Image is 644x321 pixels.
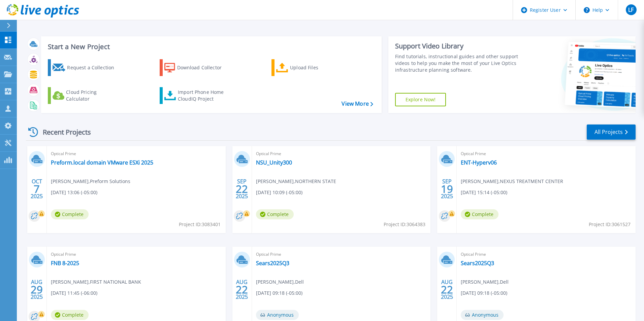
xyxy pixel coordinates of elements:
div: SEP 2025 [235,177,248,201]
span: [PERSON_NAME] , Dell [256,278,304,286]
span: Optical Prime [461,150,632,157]
span: Optical Prime [51,251,222,258]
span: 22 [236,287,248,292]
span: 22 [236,186,248,192]
span: [PERSON_NAME] , FIRST NATIONAL BANK [51,278,141,286]
span: Complete [51,310,89,320]
span: [DATE] 09:18 (-05:00) [461,289,507,297]
span: Optical Prime [256,150,427,157]
div: AUG 2025 [30,277,43,302]
div: SEP 2025 [441,177,453,201]
span: [PERSON_NAME] , Preform Solutions [51,178,130,185]
span: 29 [31,287,43,292]
a: Download Collector [160,59,235,76]
div: Find tutorials, instructional guides and other support videos to help you make the most of your L... [395,53,521,73]
div: Recent Projects [26,124,100,140]
span: Project ID: 3061527 [589,221,631,228]
span: 19 [441,186,453,192]
a: All Projects [587,124,636,140]
h3: Start a New Project [48,43,373,50]
a: Sears2025Q3 [256,260,289,266]
div: OCT 2025 [30,177,43,201]
span: [PERSON_NAME] , NEXUS TREATMENT CENTER [461,178,563,185]
div: Cloud Pricing Calculator [66,89,120,102]
span: Optical Prime [461,251,632,258]
a: Request a Collection [48,59,123,76]
a: Cloud Pricing Calculator [48,87,123,104]
span: [PERSON_NAME] , Dell [461,278,509,286]
a: View More [342,101,373,107]
span: Complete [51,209,89,219]
span: [PERSON_NAME] , NORTHERN STATE [256,178,336,185]
span: [DATE] 11:45 (-06:00) [51,289,97,297]
div: AUG 2025 [235,277,248,302]
span: Project ID: 3083401 [179,221,221,228]
span: Complete [256,209,294,219]
span: Optical Prime [51,150,222,157]
a: Upload Files [271,59,347,76]
div: Import Phone Home CloudIQ Project [178,89,230,102]
span: [DATE] 09:18 (-05:00) [256,289,302,297]
span: [DATE] 13:06 (-05:00) [51,189,97,196]
span: [DATE] 15:14 (-05:00) [461,189,507,196]
a: Preform.local domain VMware ESXi 2025 [51,159,153,166]
a: FNB 8-2025 [51,260,79,266]
a: ENT-Hyperv06 [461,159,497,166]
div: AUG 2025 [441,277,453,302]
span: [DATE] 10:09 (-05:00) [256,189,302,196]
span: Anonymous [461,310,504,320]
a: Explore Now! [395,93,446,106]
span: Anonymous [256,310,299,320]
div: Upload Files [290,61,344,74]
div: Request a Collection [67,61,121,74]
span: Optical Prime [256,251,427,258]
span: Project ID: 3064383 [384,221,425,228]
span: 7 [34,186,40,192]
span: 22 [441,287,453,292]
a: Sears2025Q3 [461,260,494,266]
div: Support Video Library [395,42,521,50]
span: LF [628,7,634,12]
a: NSU_Unity300 [256,159,292,166]
div: Download Collector [177,61,231,74]
span: Complete [461,209,498,219]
